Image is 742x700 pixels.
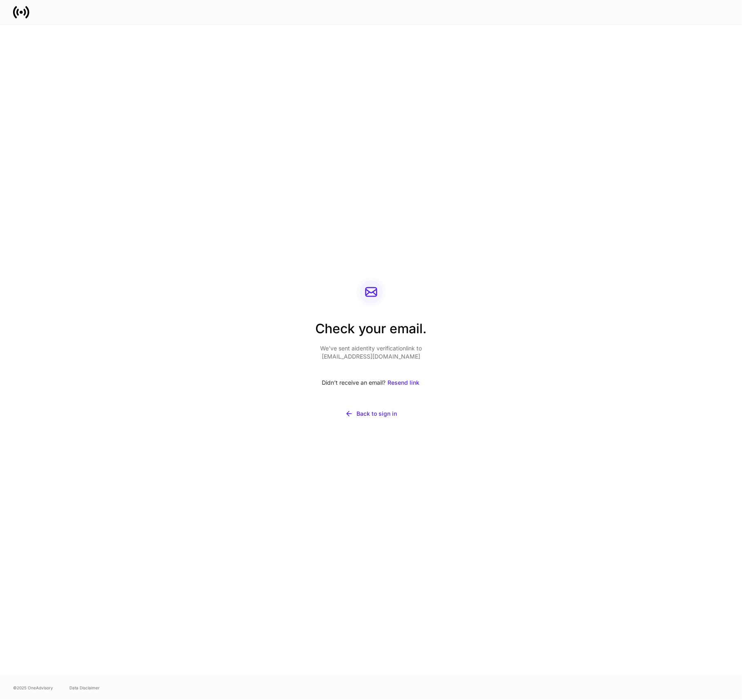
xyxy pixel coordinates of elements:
[315,405,427,423] button: Back to sign in
[357,410,397,418] div: Back to sign in
[13,684,53,691] span: © 2025 OneAdvisory
[69,684,100,691] a: Data Disclaimer
[315,374,427,392] div: Didn’t receive an email?
[315,320,427,344] h2: Check your email.
[315,344,427,361] p: We’ve sent a identity verification link to [EMAIL_ADDRESS][DOMAIN_NAME]
[388,374,420,392] button: Resend link
[388,379,420,387] div: Resend link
